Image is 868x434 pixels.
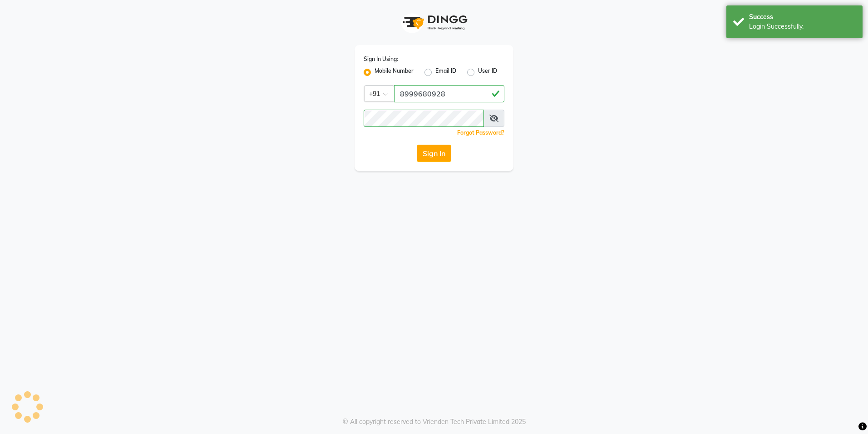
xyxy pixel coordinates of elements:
label: Email ID [435,67,456,78]
a: Forgot Password? [457,129,504,136]
label: Sign In Using: [364,55,398,63]
div: Login Successfully. [749,22,856,31]
input: Username [394,85,504,102]
label: User ID [478,67,497,78]
label: Mobile Number [375,67,414,78]
button: Sign In [417,145,451,162]
img: logo1.svg [398,9,470,36]
div: Success [749,12,856,22]
input: Username [364,110,484,127]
